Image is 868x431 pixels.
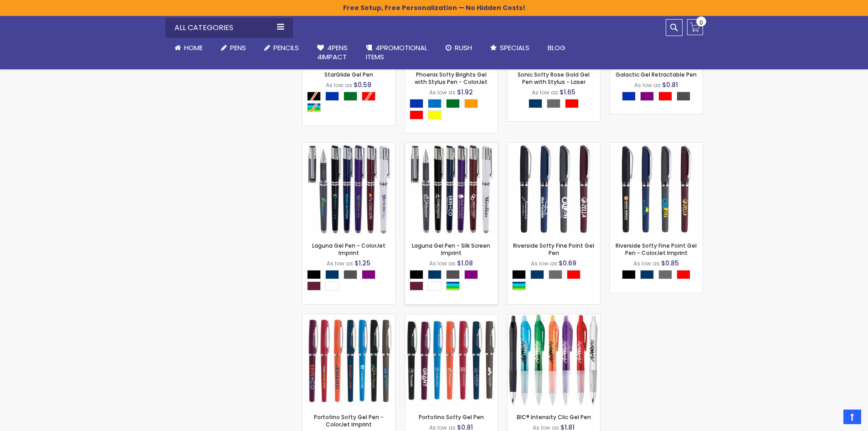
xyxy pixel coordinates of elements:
a: Riverside Softy Fine Point Gel Pen - ColorJet Imprint [616,242,697,257]
div: Grey [549,270,562,279]
div: Blue [622,92,636,101]
a: 4Pens4impact [308,38,357,68]
iframe: Google Customer Reviews [793,406,868,431]
div: Dark Red [307,281,321,291]
div: White [325,281,339,291]
span: 4PROMOTIONAL ITEMS [366,43,427,62]
div: Gunmetal [446,270,460,279]
a: Specials [481,38,539,58]
div: Navy Blue [529,99,542,108]
div: Yellow [428,110,442,119]
div: Smoke [677,92,690,101]
div: Purple [640,92,654,101]
div: Navy Blue [530,270,544,279]
img: Riverside Softy Fine Point Gel Pen [508,143,600,235]
div: Red [677,270,690,279]
div: White [428,281,442,291]
div: Select A Color [410,270,498,293]
span: $1.25 [354,259,370,268]
span: As low as [326,81,352,89]
div: Assorted [512,281,526,291]
a: Laguna Gel Pen - ColorJet Imprint [303,142,395,150]
div: Red [565,99,579,108]
span: Rush [455,43,472,52]
a: Laguna Gel Pen - Silk Screen Imprint [405,142,498,150]
div: Select A Color [307,92,395,114]
span: $0.81 [662,80,678,89]
span: Pens [230,43,246,52]
div: All Categories [165,18,293,38]
div: Black [622,270,636,279]
div: Purple [464,270,478,279]
a: Laguna Gel Pen - ColorJet Imprint [312,242,385,257]
a: Pens [212,38,255,58]
img: Portofino Softy Gel Pen [405,314,498,407]
a: 4PROMOTIONALITEMS [357,38,437,68]
div: Navy Blue [640,270,654,279]
span: $1.92 [457,88,473,97]
span: As low as [327,260,353,267]
div: Purple [362,270,375,279]
div: Gunmetal [344,270,357,279]
span: Blog [548,43,565,52]
div: Red [410,110,423,119]
div: Black [410,270,423,279]
div: Grey [547,99,560,108]
img: Laguna Gel Pen - Silk Screen Imprint [405,143,498,235]
a: Laguna Gel Pen - Silk Screen Imprint [412,242,490,257]
div: Assorted [446,281,460,291]
span: As low as [429,260,456,267]
div: Select A Color [410,99,498,122]
span: 0 [699,18,703,27]
div: Orange [464,99,478,108]
span: $0.59 [354,80,371,89]
div: Select A Color [622,270,695,281]
span: As low as [633,260,660,267]
span: As low as [532,88,558,96]
a: Pencils [255,38,308,58]
a: Portofino Softy Gel Pen [405,314,498,322]
img: Riverside Softy Fine Point Gel Pen - ColorJet Imprint [610,143,703,235]
span: Home [184,43,203,52]
a: Riverside Softy Fine Point Gel Pen - ColorJet Imprint [610,142,703,150]
span: 4Pens 4impact [317,43,348,62]
div: Blue [410,99,423,108]
img: Laguna Gel Pen - ColorJet Imprint [303,143,395,235]
a: BIC® Intensity Clic Gel Pen [508,314,600,322]
div: Red [658,92,672,101]
span: As low as [429,88,456,96]
div: Blue Light [428,99,442,108]
span: $1.08 [457,259,473,268]
span: Specials [500,43,529,52]
a: Riverside Softy Fine Point Gel Pen [513,242,594,257]
span: As low as [634,81,661,89]
div: Blue [325,92,339,101]
div: Black [307,270,321,279]
span: $1.65 [560,88,575,97]
div: Navy Blue [428,270,442,279]
a: BIC® Intensity Clic Gel Pen [517,413,591,421]
a: Portofino Softy Gel Pen [419,413,484,421]
a: Riverside Softy Fine Point Gel Pen [508,142,600,150]
div: Select A Color [622,92,695,103]
div: Red [567,270,580,279]
div: Select A Color [512,270,600,293]
a: 0 [687,19,703,35]
span: $0.69 [559,259,576,268]
span: $0.85 [661,259,679,268]
a: Blog [539,38,575,58]
div: Dark Red [410,281,423,291]
div: Black [512,270,526,279]
div: Select A Color [529,99,583,110]
a: Phoenix Softy Brights Gel with Stylus Pen - ColorJet [415,71,488,86]
a: Rush [437,38,481,58]
img: BIC® Intensity Clic Gel Pen [508,314,600,407]
a: Sonic Softy Rose Gold Gel Pen with Stylus - Laser [518,71,590,86]
div: Select A Color [307,270,395,293]
a: Galactic Gel Retractable Pen [616,71,697,78]
span: As low as [531,260,557,267]
div: Navy Blue [325,270,339,279]
a: StarGlide Gel Pen [324,71,373,78]
div: Grey [658,270,672,279]
a: Home [165,38,212,58]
